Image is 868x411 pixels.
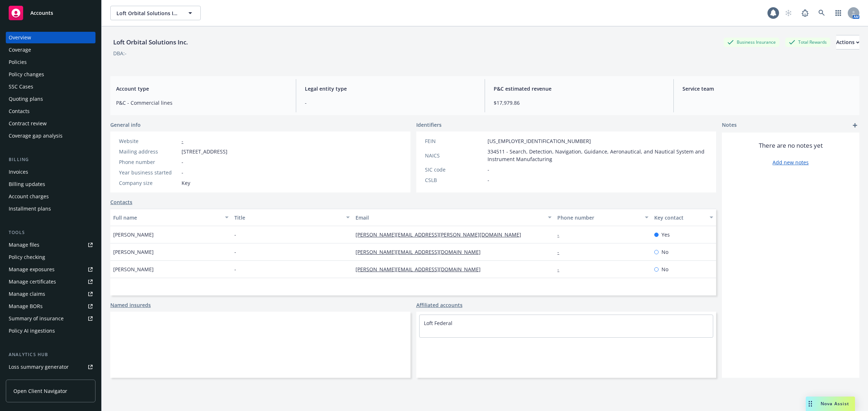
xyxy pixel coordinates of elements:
[9,361,69,373] div: Loss summary generator
[759,141,823,150] span: There are no notes yet
[9,166,28,178] div: Invoices
[6,56,95,68] a: Policies
[9,325,55,337] div: Policy AI ingestions
[651,209,716,226] button: Key contact
[6,156,95,163] div: Billing
[9,264,55,275] div: Manage exposures
[424,320,452,326] a: Loft Federal
[119,148,179,155] div: Mailing address
[831,6,846,20] a: Switch app
[110,209,231,226] button: Full name
[798,6,812,20] a: Report a Bug
[182,179,190,187] span: Key
[9,288,45,300] div: Manage claims
[416,301,463,309] a: Affiliated accounts
[182,148,227,155] span: [STREET_ADDRESS]
[6,118,95,129] a: Contract review
[9,105,30,117] div: Contacts
[30,10,53,16] span: Accounts
[6,251,95,263] a: Policy checking
[6,264,95,275] a: Manage exposures
[6,3,95,23] a: Accounts
[557,214,641,221] div: Phone number
[661,248,668,256] span: No
[110,6,201,20] button: Loft Orbital Solutions Inc.
[724,38,779,47] div: Business Insurance
[9,313,64,324] div: Summary of insurance
[9,118,47,129] div: Contract review
[356,214,544,221] div: Email
[682,85,854,92] span: Service team
[119,137,179,145] div: Website
[806,397,855,411] button: Nova Assist
[182,169,183,176] span: -
[113,248,154,256] span: [PERSON_NAME]
[9,32,31,43] div: Overview
[9,93,43,105] div: Quoting plans
[836,35,859,49] div: Actions
[9,56,27,68] div: Policies
[6,361,95,373] a: Loss summary generator
[234,214,342,221] div: Title
[814,6,829,20] a: Search
[654,214,705,221] div: Key contact
[356,231,527,238] a: [PERSON_NAME][EMAIL_ADDRESS][PERSON_NAME][DOMAIN_NAME]
[9,81,33,92] div: SSC Cases
[119,158,179,166] div: Phone number
[6,325,95,337] a: Policy AI ingestions
[661,231,670,238] span: Yes
[182,158,183,166] span: -
[9,69,44,80] div: Policy changes
[6,191,95,202] a: Account charges
[836,35,859,49] button: Actions
[6,313,95,324] a: Summary of insurance
[821,401,849,407] span: Nova Assist
[6,81,95,92] a: SSC Cases
[557,248,565,255] a: -
[6,351,95,358] div: Analytics hub
[110,301,151,309] a: Named insureds
[234,248,236,256] span: -
[356,248,486,255] a: [PERSON_NAME][EMAIL_ADDRESS][DOMAIN_NAME]
[9,203,51,215] div: Installment plans
[488,148,708,163] span: 334511 - Search, Detection, Navigation, Guidance, Aeronautical, and Nautical System and Instrumen...
[557,231,565,238] a: -
[231,209,353,226] button: Title
[6,178,95,190] a: Billing updates
[661,265,668,273] span: No
[488,176,489,184] span: -
[9,44,31,56] div: Coverage
[557,266,565,273] a: -
[781,6,796,20] a: Start snowing
[494,85,665,92] span: P&C estimated revenue
[425,166,485,173] div: SIC code
[110,121,141,129] span: General info
[425,176,485,184] div: CSLB
[110,198,132,206] a: Contacts
[9,191,49,202] div: Account charges
[9,276,56,287] div: Manage certificates
[6,288,95,300] a: Manage claims
[113,265,154,273] span: [PERSON_NAME]
[416,121,442,129] span: Identifiers
[851,121,859,130] a: add
[6,105,95,117] a: Contacts
[9,251,45,263] div: Policy checking
[116,99,287,107] span: P&C - Commercial lines
[773,159,809,166] a: Add new notes
[9,130,63,142] div: Coverage gap analysis
[425,152,485,159] div: NAICS
[113,49,127,57] div: DBA: -
[6,203,95,215] a: Installment plans
[785,38,830,47] div: Total Rewards
[6,44,95,56] a: Coverage
[554,209,651,226] button: Phone number
[6,276,95,287] a: Manage certificates
[488,166,489,173] span: -
[116,85,287,92] span: Account type
[6,239,95,251] a: Manage files
[119,179,179,187] div: Company size
[13,387,67,395] span: Open Client Navigator
[494,99,665,107] span: $17,979.86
